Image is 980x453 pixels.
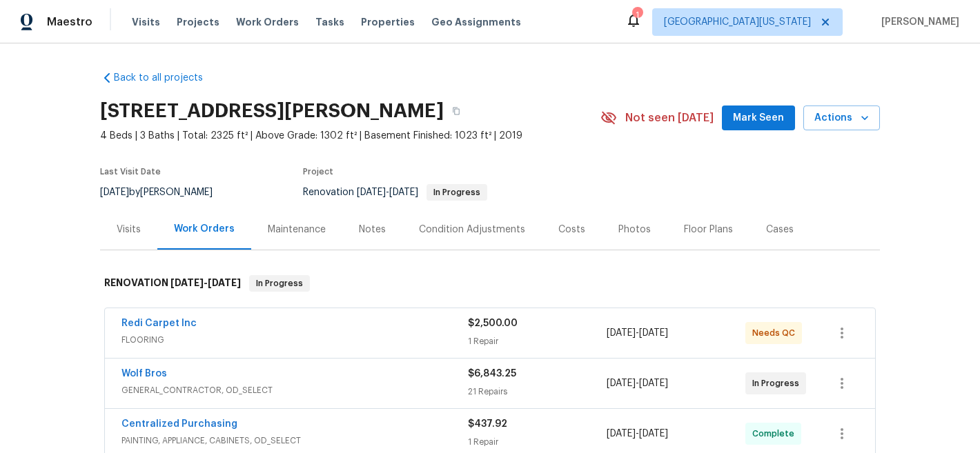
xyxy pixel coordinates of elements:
[625,111,714,125] span: Not seen [DATE]
[303,188,487,197] span: Renovation
[174,222,235,236] div: Work Orders
[315,17,344,27] span: Tasks
[752,427,800,441] span: Complete
[100,168,161,176] span: Last Visit Date
[607,379,636,388] span: [DATE]
[468,334,607,348] div: 1 Repair
[814,110,869,127] span: Actions
[236,15,299,29] span: Work Orders
[639,429,668,439] span: [DATE]
[607,326,668,340] span: -
[618,223,651,236] div: Photos
[357,188,386,197] span: [DATE]
[177,15,219,29] span: Projects
[121,319,197,328] a: Redi Carpet Inc
[752,326,801,340] span: Needs QC
[468,319,518,328] span: $2,500.00
[722,105,795,131] button: Mark Seen
[100,71,233,85] a: Back to all projects
[268,223,326,236] div: Maintenance
[357,188,418,197] span: -
[607,376,668,390] span: -
[121,434,468,447] span: PAINTING, APPLIANCE, CABINETS, OD_SELECT
[468,419,507,429] span: $437.92
[639,328,668,338] span: [DATE]
[121,419,237,429] a: Centralized Purchasing
[47,15,92,29] span: Maestro
[664,15,811,29] span: [GEOGRAPHIC_DATA][US_STATE]
[876,15,959,29] span: [PERSON_NAME]
[733,110,784,127] span: Mark Seen
[607,328,636,338] span: [DATE]
[607,429,636,439] span: [DATE]
[431,15,521,29] span: Geo Assignments
[428,188,486,197] span: In Progress
[121,369,167,379] a: Wolf Bros
[100,129,600,143] span: 4 Beds | 3 Baths | Total: 2325 ft² | Above Grade: 1302 ft² | Basement Finished: 1023 ft² | 2019
[468,385,607,399] div: 21 Repairs
[361,15,415,29] span: Properties
[766,223,794,236] div: Cases
[468,369,516,379] span: $6,843.25
[752,376,805,390] span: In Progress
[104,275,241,292] h6: RENOVATION
[208,278,241,288] span: [DATE]
[303,168,333,176] span: Project
[121,383,468,397] span: GENERAL_CONTRACTOR, OD_SELECT
[359,223,386,236] div: Notes
[100,188,129,197] span: [DATE]
[389,188,418,197] span: [DATE]
[170,278,241,288] span: -
[251,276,308,290] span: In Progress
[558,223,585,236] div: Costs
[100,261,880,305] div: RENOVATION [DATE]-[DATE]In Progress
[121,333,468,347] span: FLOORING
[100,104,444,118] h2: [STREET_ADDRESS][PERSON_NAME]
[419,223,525,236] div: Condition Adjustments
[684,223,733,236] div: Floor Plans
[444,99,469,123] button: Copy Address
[170,278,204,288] span: [DATE]
[468,435,607,449] div: 1 Repair
[639,379,668,388] span: [DATE]
[117,223,141,236] div: Visits
[632,8,642,22] div: 1
[132,15,160,29] span: Visits
[607,427,668,441] span: -
[803,105,880,131] button: Actions
[100,184,229,201] div: by [PERSON_NAME]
